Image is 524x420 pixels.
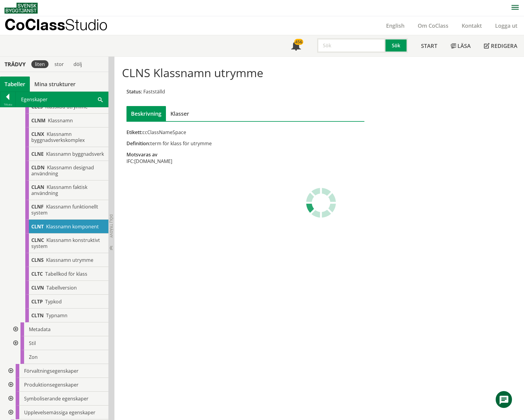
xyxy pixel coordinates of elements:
span: Notifikationer [291,42,301,51]
span: Sök i tabellen [98,96,103,102]
span: Tabellkod för klass [45,271,87,277]
span: Etikett: [126,129,142,136]
div: liten [31,60,48,68]
div: stor [51,60,67,68]
div: term för klass för utrymme [126,140,364,147]
a: Läsa [444,35,477,56]
a: Redigera [477,35,524,56]
span: Klassnamn funktionellt system [31,203,98,216]
span: Tabellversion [46,284,77,291]
span: CLTC [31,271,43,277]
div: dölj [70,60,86,68]
a: 456 [285,35,307,56]
span: CLTN [31,312,44,319]
span: Klassnamn designad användning [31,164,94,177]
span: Förvaltningsegenskaper [24,368,79,374]
span: Klassnamn faktisk användning [31,184,87,196]
span: Typnamn [46,312,67,319]
span: Läsa [457,42,471,49]
input: Sök [317,38,385,53]
a: Start [414,35,444,56]
div: Egenskaper [16,92,108,107]
span: CLDN [31,164,45,171]
span: Zon [29,354,38,360]
span: CLAN [31,184,44,190]
span: Klassnamn byggnadsverk [46,151,104,157]
div: Tillbaka [0,102,15,107]
a: English [379,22,411,29]
span: Typkod [45,298,62,305]
span: Redigera [491,42,517,49]
span: Upplevelsemässiga egenskaper [24,409,95,416]
p: CoClass [5,21,108,28]
span: Klassnamn byggnadsverkskomplex [31,131,85,143]
img: Laddar [306,188,336,218]
div: ccClassNameSpace [126,129,364,136]
span: CLNX [31,131,44,137]
span: Status: [126,88,142,95]
span: Metadata [29,326,51,333]
button: Sök [385,38,408,53]
span: Motsvaras av [126,151,158,158]
div: Beskrivning [126,106,166,121]
span: CLNS [31,257,44,263]
span: Studio [65,16,108,33]
span: Klassnamn konstruktivt system [31,237,100,249]
img: Svensk Byggtjänst [5,3,38,14]
span: Klassnamn [48,117,73,124]
td: IFC: [126,158,134,165]
a: Logga ut [488,22,524,29]
span: CLTP [31,298,43,305]
a: Kontakt [455,22,488,29]
span: CLNM [31,117,45,124]
span: CLNC [31,237,44,243]
span: CLNT [31,223,44,230]
span: Klassnamn utrymme [46,257,93,263]
span: Klassnamn komponent [46,223,99,230]
span: Stil [29,340,36,346]
span: CLNE [31,151,44,157]
div: Klasser [166,106,194,121]
a: Mina strukturer [30,77,80,92]
a: Om CoClass [411,22,455,29]
span: Dölj trädvy [109,214,114,238]
div: 456 [294,39,303,45]
span: Fastställd [143,88,165,95]
span: CLVN [31,284,44,291]
a: CoClassStudio [5,16,120,35]
span: Start [421,42,437,49]
span: Symboliserande egenskaper [24,395,89,402]
span: Produktionsegenskaper [24,381,79,388]
span: CLNF [31,203,44,210]
h1: CLNS Klassnamn utrymme [122,66,492,79]
span: Definition: [126,140,150,147]
td: [DOMAIN_NAME] [134,158,172,165]
div: Trädvy [1,61,29,67]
